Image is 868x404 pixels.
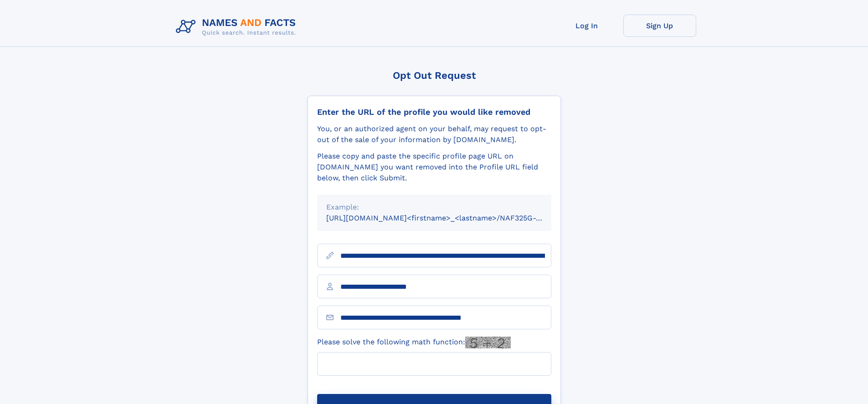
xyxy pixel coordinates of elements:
div: Please copy and paste the specific profile page URL on [DOMAIN_NAME] you want removed into the Pr... [317,151,551,184]
a: Log In [550,15,623,37]
a: Sign Up [623,15,696,37]
div: Example: [326,202,542,213]
div: Opt Out Request [308,70,561,81]
div: You, or an authorized agent on your behalf, may request to opt-out of the sale of your informatio... [317,123,551,145]
div: Enter the URL of the profile you would like removed [317,107,551,117]
img: Logo Names and Facts [172,15,303,39]
label: Please solve the following math function: [317,337,511,348]
small: [URL][DOMAIN_NAME]<firstname>_<lastname>/NAF325G-xxxxxxxx [326,214,569,222]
